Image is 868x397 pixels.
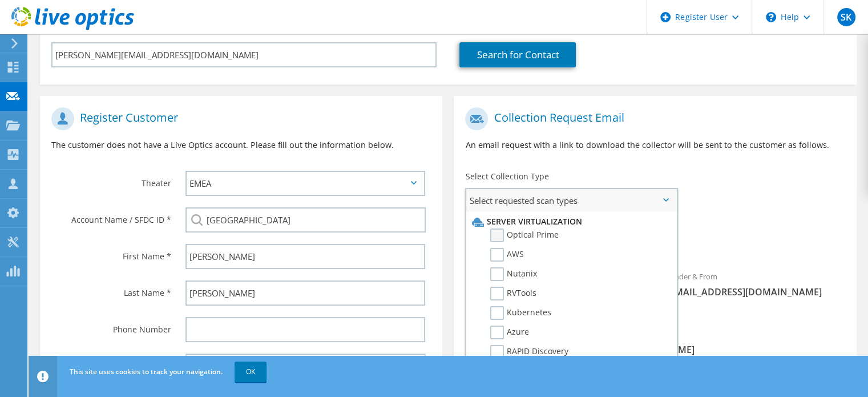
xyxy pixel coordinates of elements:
[51,107,425,130] h1: Register Customer
[51,207,171,226] label: Account Name / SFDC ID *
[469,215,671,228] li: Server Virtualization
[490,287,536,300] label: RVTools
[454,216,856,259] div: Requested Collections
[655,264,857,304] div: Sender & From
[454,264,655,316] div: To
[459,42,576,67] a: Search for Contact
[51,139,431,151] p: The customer does not have a Live Optics account. Please fill out the information below.
[490,267,537,281] label: Nutanix
[465,107,839,130] h1: Collection Request Email
[837,8,855,26] span: SK
[465,139,845,151] p: An email request with a link to download the collector will be sent to the customer as follows.
[667,286,845,298] span: [EMAIL_ADDRESS][DOMAIN_NAME]
[51,354,171,372] label: Country *
[466,189,676,212] span: Select requested scan types
[490,345,568,359] label: RAPID Discovery
[465,171,548,182] label: Select Collection Type
[766,12,776,22] svg: \n
[70,367,223,376] span: This site uses cookies to track your navigation.
[490,306,551,320] label: Kubernetes
[51,317,171,335] label: Phone Number
[51,280,171,299] label: Last Name *
[454,322,856,362] div: CC & Reply To
[490,326,529,339] label: Azure
[51,244,171,262] label: First Name *
[490,228,559,242] label: Optical Prime
[490,248,524,262] label: AWS
[51,171,171,189] label: Theater
[235,362,267,382] a: OK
